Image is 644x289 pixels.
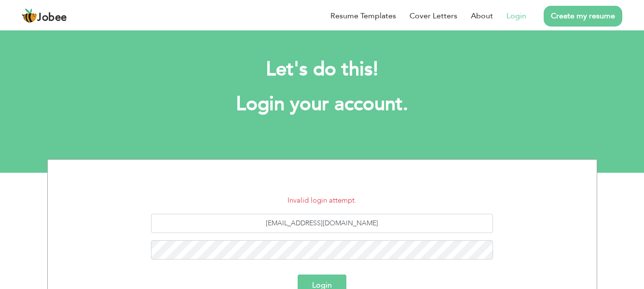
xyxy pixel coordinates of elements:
img: jobee.io [22,8,37,24]
h1: Login your account. [62,92,583,117]
a: Create my resume [544,6,622,27]
a: Jobee [22,8,67,24]
a: Cover Letters [410,10,457,22]
a: Login [507,10,526,22]
a: Resume Templates [330,10,396,22]
li: Invalid login attempt. [55,195,589,206]
span: Jobee [37,13,67,23]
h2: Let's do this! [62,57,583,82]
input: Email [151,214,493,233]
a: About [471,10,493,22]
